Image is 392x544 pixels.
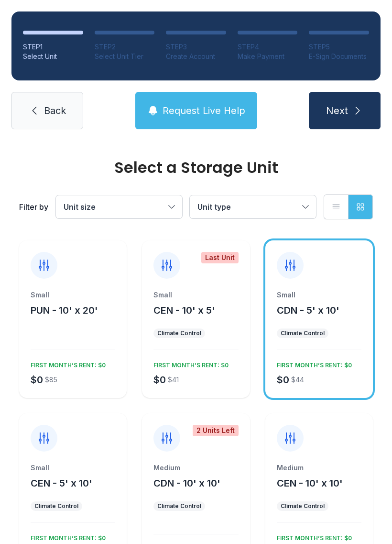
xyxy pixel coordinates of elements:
[277,305,339,316] span: CDN - 5' x 10'
[95,52,155,61] div: Select Unit Tier
[309,52,369,61] div: E-Sign Documents
[277,477,343,489] span: CEN - 10' x 10'
[56,195,182,218] button: Unit size
[153,290,238,300] div: Small
[31,290,115,300] div: Small
[277,463,361,473] div: Medium
[193,425,239,436] div: 2 Units Left
[157,502,201,510] div: Climate Control
[153,305,215,316] span: CEN - 10' x 5'
[197,202,231,212] span: Unit type
[34,502,78,510] div: Climate Control
[44,104,66,117] span: Back
[153,373,166,386] div: $0
[153,476,220,490] button: CDN - 10' x 10'
[150,358,229,369] div: FIRST MONTH’S RENT: $0
[281,502,325,510] div: Climate Control
[273,531,352,542] div: FIRST MONTH’S RENT: $0
[190,195,316,218] button: Unit type
[19,201,48,213] div: Filter by
[19,160,373,175] div: Select a Storage Unit
[31,476,92,490] button: CEN - 5' x 10'
[64,202,96,212] span: Unit size
[27,531,106,542] div: FIRST MONTH’S RENT: $0
[277,304,339,317] button: CDN - 5' x 10'
[27,358,106,369] div: FIRST MONTH’S RENT: $0
[153,304,215,317] button: CEN - 10' x 5'
[153,463,238,473] div: Medium
[31,304,98,317] button: PUN - 10' x 20'
[157,329,201,337] div: Climate Control
[291,375,304,385] div: $44
[31,463,115,473] div: Small
[168,375,179,385] div: $41
[273,358,352,369] div: FIRST MONTH’S RENT: $0
[31,373,43,386] div: $0
[326,104,348,117] span: Next
[166,52,226,61] div: Create Account
[95,42,155,52] div: STEP 2
[23,52,83,61] div: Select Unit
[238,52,298,61] div: Make Payment
[277,373,289,386] div: $0
[23,42,83,52] div: STEP 1
[163,104,245,117] span: Request Live Help
[309,42,369,52] div: STEP 5
[166,42,226,52] div: STEP 3
[238,42,298,52] div: STEP 4
[153,477,220,489] span: CDN - 10' x 10'
[201,252,239,263] div: Last Unit
[31,477,92,489] span: CEN - 5' x 10'
[31,305,98,316] span: PUN - 10' x 20'
[277,476,343,490] button: CEN - 10' x 10'
[45,375,57,385] div: $85
[281,329,325,337] div: Climate Control
[277,290,361,300] div: Small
